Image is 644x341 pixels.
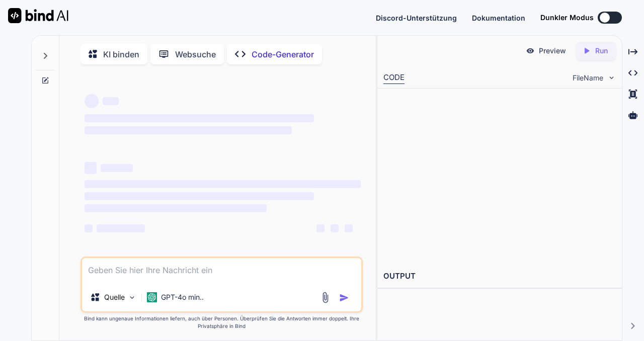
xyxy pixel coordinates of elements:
img: GPT-4o mini [147,292,157,302]
h2: OUTPUT [377,265,621,288]
img: KI binden [8,8,68,23]
img: Anhang [319,292,331,303]
span: FileName [573,73,603,83]
font: Code-Generator [252,49,314,59]
div: CODE [383,72,405,84]
font: KI binden [103,49,139,59]
p: Preview [539,46,566,56]
font: Dokumentation [472,14,525,22]
font: Quelle [104,293,125,301]
font: Websuche [175,49,216,59]
p: Run [595,46,608,56]
font: Discord-Unterstützung [376,14,457,22]
font: Dunkler Modus [540,13,594,22]
img: Modelle auswählen [128,293,136,302]
img: Symbol [339,293,349,303]
font: Bind kann ungenaue Informationen liefern, auch über Personen. Überprüfen Sie die Antworten immer ... [84,315,359,329]
img: chevron down [607,73,616,82]
p: GPT-4o min.. [161,292,204,302]
img: preview [526,46,535,55]
button: Discord-Unterstützung [376,13,457,23]
button: Dokumentation [472,13,525,23]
